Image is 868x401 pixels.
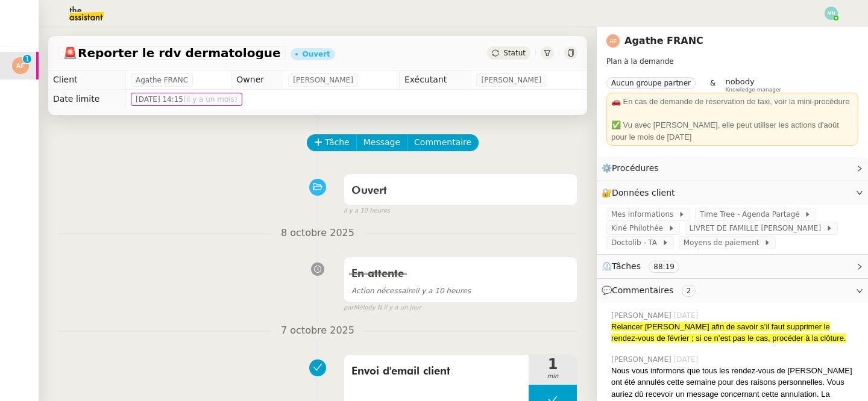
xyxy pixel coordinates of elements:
[612,163,659,173] span: Procédures
[12,57,29,74] img: svg
[325,135,350,149] span: Tâche
[351,287,471,295] span: il y a 10 heures
[136,74,188,86] span: Agathe FRANC
[293,74,353,86] span: [PERSON_NAME]
[606,77,696,89] nz-tag: Aucun groupe partner
[725,87,781,93] span: Knowledge manager
[529,371,577,382] span: min
[271,323,364,339] span: 7 octobre 2025
[351,362,521,381] span: Envoi d'email client
[825,7,838,20] img: svg
[612,188,675,197] span: Données client
[23,55,31,63] nz-badge-sup: 1
[344,303,421,313] small: Mélody N.
[503,49,526,57] span: Statut
[597,279,868,302] div: 💬Commentaires 2
[597,255,868,278] div: ⏲️Tâches 88:19
[383,303,421,313] span: il y a un jour
[363,135,400,149] span: Message
[611,354,674,365] span: [PERSON_NAME]
[612,261,641,271] span: Tâches
[136,93,237,105] span: [DATE] 14:15
[674,354,701,365] span: [DATE]
[690,222,826,234] span: LIVRET DE FAMILLE [PERSON_NAME]
[725,77,781,93] app-user-label: Knowledge manager
[529,357,577,371] span: 1
[271,225,364,241] span: 8 octobre 2025
[344,206,390,216] span: il y a 10 heures
[48,90,126,109] td: Date limite
[307,134,357,151] button: Tâche
[414,135,471,149] span: Commentaire
[611,119,854,143] div: ✅ Vu avec [PERSON_NAME], elle peut utiliser les actions d'août pour le mois de [DATE]
[725,77,754,86] span: nobody
[649,261,679,273] nz-tag: 88:19
[684,237,764,249] span: Moyens de paiement
[231,70,283,90] td: Owner
[611,96,854,108] div: 🚗 En cas de demande de réservation de taxi, voir la mini-procédure
[303,51,330,58] div: Ouvert
[611,208,678,220] span: Mes informations
[612,285,673,295] span: Commentaires
[602,261,690,271] span: ⏲️
[344,303,354,313] span: par
[63,47,281,59] span: Reporter le rdv dermatologue
[682,285,696,297] nz-tag: 2
[356,134,407,151] button: Message
[700,208,804,220] span: Time Tree - Agenda Partagé
[597,181,868,205] div: 🔐Données client
[611,237,662,249] span: Doctolib - TA
[48,70,126,90] td: Client
[351,287,415,295] span: Action nécessaire
[624,35,703,46] a: Agathe FRANC
[602,285,700,295] span: 💬
[351,185,387,196] span: Ouvert
[25,55,30,66] p: 1
[407,134,479,151] button: Commentaire
[351,269,404,279] span: En attente
[611,222,668,234] span: Kiné Philothée
[597,157,868,180] div: ⚙️Procédures
[399,70,471,90] td: Exécutant
[481,74,541,86] span: [PERSON_NAME]
[606,57,674,66] span: Plan à la demande
[606,34,620,48] img: svg
[183,95,237,104] span: (il y a un mois)
[674,310,701,321] span: [DATE]
[602,186,680,200] span: 🔐
[611,322,846,343] span: Relancer [PERSON_NAME] afin de savoir s’il faut supprimer le rendez-vous de février ; si ce n’est...
[710,77,715,93] span: &
[602,161,664,175] span: ⚙️
[63,46,78,60] span: 🚨
[611,310,674,321] span: [PERSON_NAME]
